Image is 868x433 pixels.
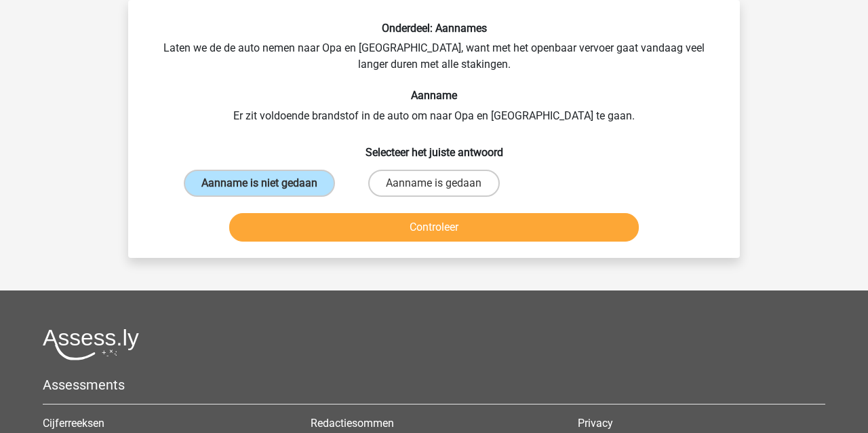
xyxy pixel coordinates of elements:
[229,213,639,242] button: Controleer
[43,377,825,393] h5: Assessments
[43,417,104,430] a: Cijferreeksen
[134,22,734,247] div: Laten we de de auto nemen naar Opa en [GEOGRAPHIC_DATA], want met het openbaar vervoer gaat vanda...
[150,22,718,35] h6: Onderdeel: Aannames
[368,170,499,197] label: Aanname is gedaan
[150,89,718,102] h6: Aanname
[311,417,394,430] a: Redactiesommen
[43,328,139,360] img: Assessly logo
[578,417,613,430] a: Privacy
[184,170,335,197] label: Aanname is niet gedaan
[150,135,718,159] h6: Selecteer het juiste antwoord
